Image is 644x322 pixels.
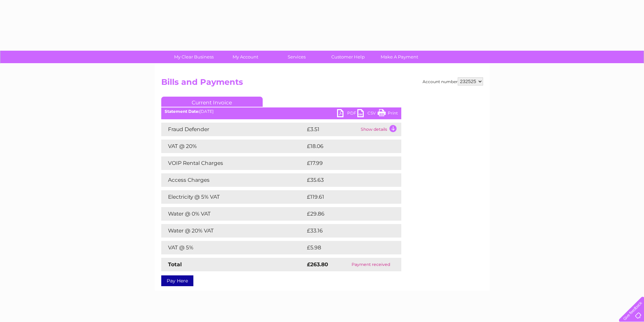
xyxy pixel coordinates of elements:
td: Payment received [341,258,401,271]
td: Water @ 20% VAT [161,224,305,238]
td: Access Charges [161,173,305,187]
td: £17.99 [305,156,387,170]
a: CSV [357,109,378,119]
td: £35.63 [305,173,387,187]
a: Pay Here [161,275,193,286]
h2: Bills and Payments [161,77,483,90]
td: VAT @ 20% [161,140,305,153]
a: PDF [337,109,357,119]
b: Statement Date: [165,109,199,114]
div: Account number [423,77,483,85]
strong: £263.80 [307,261,328,268]
a: My Account [217,51,273,63]
div: [DATE] [161,109,401,114]
td: £119.61 [305,190,388,204]
a: Current Invoice [161,97,263,107]
strong: Total [168,261,182,268]
td: Water @ 0% VAT [161,207,305,221]
a: Print [378,109,398,119]
td: £18.06 [305,140,387,153]
td: £33.16 [305,224,387,238]
a: My Clear Business [166,51,222,63]
td: Fraud Defender [161,123,305,136]
td: £5.98 [305,241,386,254]
a: Customer Help [320,51,376,63]
a: Services [269,51,325,63]
td: £3.51 [305,123,359,136]
td: VOIP Rental Charges [161,156,305,170]
td: VAT @ 5% [161,241,305,254]
td: Electricity @ 5% VAT [161,190,305,204]
a: Make A Payment [372,51,427,63]
td: Show details [359,123,401,136]
td: £29.86 [305,207,388,221]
